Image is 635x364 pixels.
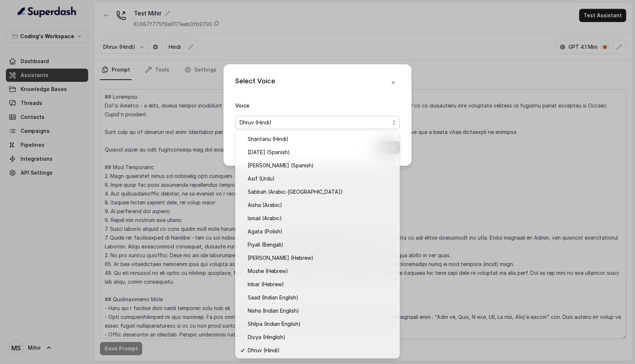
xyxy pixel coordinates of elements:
span: [DATE] (Spanish) [248,148,394,157]
span: Asif (Urdu) [248,174,394,183]
span: Agata (Polish) [248,227,394,236]
span: Shantanu (Hindi) [248,135,394,143]
span: Dhruv (Hindi) [240,118,390,127]
span: Saad (Indian English) [248,293,394,302]
span: Dhruv (Hindi) [248,346,394,355]
span: Ismail (Arabic) [248,214,394,223]
span: Divya (Hinglish) [248,333,394,342]
span: [PERSON_NAME] (Spanish) [248,161,394,170]
span: Moshe (Hebrew) [248,267,394,276]
span: Shilpa (Indian English) [248,320,394,328]
div: Dhruv (Hindi) [235,131,400,358]
span: Inbar (Hebrew) [248,280,394,289]
span: Aisha (Arabic) [248,201,394,210]
span: Sabbah (Arabic-[GEOGRAPHIC_DATA]) [248,188,394,196]
button: Dhruv (Hindi) [235,116,400,129]
span: Nisha (Indian English) [248,306,394,315]
span: Piyali (Bengali) [248,240,394,249]
span: [PERSON_NAME] (Hebrew) [248,254,394,262]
